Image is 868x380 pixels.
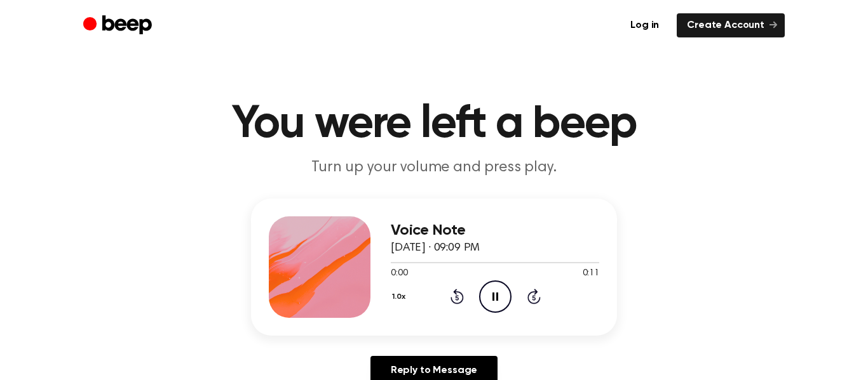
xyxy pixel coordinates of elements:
span: [DATE] · 09:09 PM [391,242,480,254]
span: 0:11 [583,267,599,280]
a: Create Account [677,13,785,37]
a: Log in [620,13,669,37]
h1: You were left a beep [109,102,759,147]
h3: Voice Note [391,222,599,239]
span: 0:00 [391,267,407,280]
button: 1.0x [391,286,410,308]
p: Turn up your volume and press play. [190,157,678,178]
a: Beep [83,13,155,38]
